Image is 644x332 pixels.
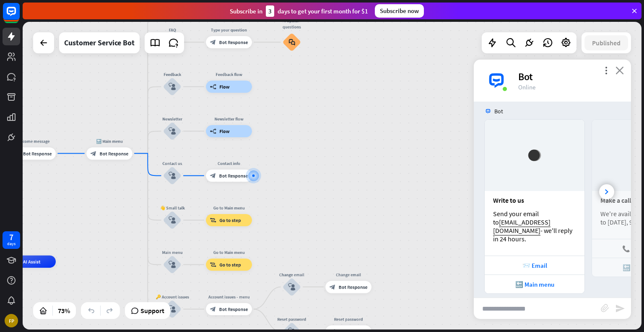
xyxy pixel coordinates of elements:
div: 3 [266,5,274,17]
i: block_user_input [169,172,176,180]
div: Newsletter flow [201,116,257,122]
i: close [615,66,624,74]
i: block_bot_response [330,284,336,290]
div: Bot [518,70,621,83]
span: Bot Response [219,173,248,179]
span: Bot Response [219,39,248,45]
div: Go to Main menu [201,205,257,211]
i: block_user_input [169,306,176,313]
div: Popular questions [278,18,306,30]
span: Go to step [219,217,241,223]
div: Main menu [154,249,191,256]
div: 🔙 Main menu [82,138,137,144]
span: Flow [219,84,229,90]
span: Bot [494,107,503,115]
div: 🔑 Account issues [154,294,191,300]
span: Flow [219,128,229,134]
i: block_bot_response [210,306,216,312]
i: block_bot_response [210,39,216,45]
i: send [615,303,625,314]
div: 🔙 Main menu [489,280,580,288]
span: Go to step [219,261,241,268]
button: Published [584,35,628,50]
div: Newsletter [154,116,191,122]
div: Type your question [201,27,257,33]
div: Subscribe in days to get your first month for $1 [230,5,368,17]
div: Reset password [273,316,310,322]
i: block_goto [210,261,216,268]
span: Bot Response [100,150,129,157]
button: Open LiveChat chat widget [7,3,32,29]
div: Online [518,83,621,91]
div: Go to Main menu [201,249,257,256]
div: 73% [55,304,73,317]
div: Feedback flow [201,71,257,78]
div: 📨 Email [489,261,580,269]
a: [EMAIL_ADDRESS][DOMAIN_NAME] [493,218,551,235]
i: block_faq [288,39,295,45]
span: Support [140,304,164,317]
i: block_attachment [601,304,609,312]
i: more_vert [602,66,610,74]
i: block_user_input [169,217,176,224]
i: block_user_input [169,128,176,135]
div: Subscribe now [375,4,424,18]
a: 7 days [3,231,20,249]
i: block_user_input [288,283,296,291]
div: Contact info [201,160,257,167]
i: block_user_input [169,83,176,91]
span: Bot Response [23,150,52,157]
div: Change email [321,272,376,278]
span: Bot Response [219,306,248,312]
div: 👋 Small talk [154,205,191,211]
i: block_goto [210,217,216,223]
i: block_bot_response [210,173,216,179]
div: Welcome message [5,138,60,144]
div: Change email [273,272,310,278]
div: Feedback [154,71,191,78]
span: AI Assist [23,259,41,265]
i: block_user_input [169,261,176,269]
i: block_bot_response [91,150,97,157]
i: builder_tree [210,128,216,134]
div: Contact us [154,160,191,167]
div: Reset password [321,316,376,322]
div: FP [5,314,18,327]
div: 7 [9,233,13,241]
span: Bot Response [339,284,368,290]
div: Customer Service Bot [64,32,135,53]
img: ceee058c6cabd4f577f8.gif [520,141,549,170]
div: days [7,241,16,247]
div: FAQ [154,27,191,33]
div: Send your email to - we'll reply in 24 hours. [493,209,576,243]
div: Account issues - menu [201,294,257,300]
i: builder_tree [210,84,216,90]
div: Write to us [493,196,576,204]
